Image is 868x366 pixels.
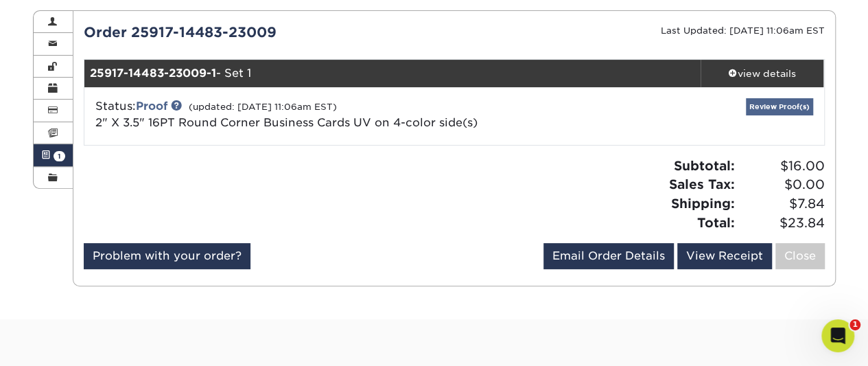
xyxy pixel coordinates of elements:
[84,60,701,87] div: - Set 1
[543,243,674,269] a: Email Order Details
[73,22,454,43] div: Order 25917-14483-23009
[34,144,73,166] a: 1
[701,60,824,87] a: view details
[739,175,825,194] span: $0.00
[674,158,735,173] strong: Subtotal:
[697,215,735,230] strong: Total:
[775,243,825,269] a: Close
[677,243,772,269] a: View Receipt
[746,98,813,115] a: Review Proof(s)
[671,196,735,211] strong: Shipping:
[95,116,478,129] a: 2" X 3.5" 16PT Round Corner Business Cards UV on 4-color side(s)
[189,102,337,112] small: (updated: [DATE] 11:06am EST)
[701,67,824,80] div: view details
[84,243,250,269] a: Problem with your order?
[739,214,825,233] span: $23.84
[739,157,825,176] span: $16.00
[821,319,854,352] iframe: Intercom live chat
[849,319,860,330] span: 1
[739,194,825,214] span: $7.84
[85,98,577,131] div: Status:
[661,25,825,36] small: Last Updated: [DATE] 11:06am EST
[669,176,735,192] strong: Sales Tax:
[54,151,65,161] span: 1
[136,100,167,113] a: Proof
[90,67,216,80] strong: 25917-14483-23009-1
